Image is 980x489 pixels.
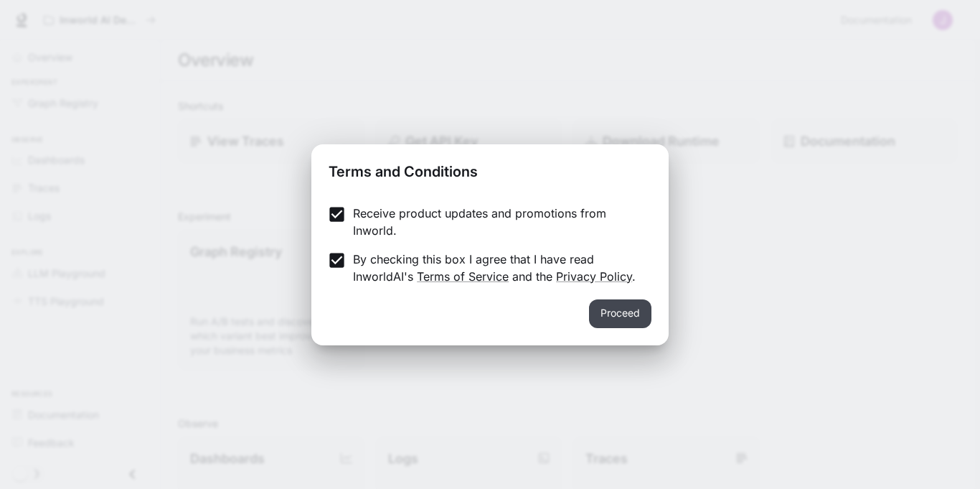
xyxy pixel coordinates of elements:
a: Terms of Service [417,269,509,284]
p: By checking this box I agree that I have read InworldAI's and the . [353,251,640,285]
h2: Terms and Conditions [311,144,669,193]
a: Privacy Policy [556,269,632,284]
p: Receive product updates and promotions from Inworld. [353,205,640,239]
button: Proceed [589,299,651,328]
